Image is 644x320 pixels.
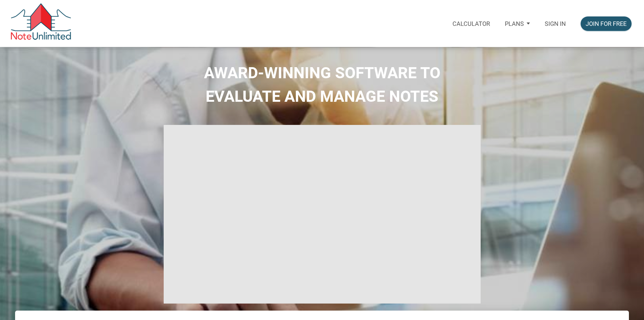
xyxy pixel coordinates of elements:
p: Sign in [545,20,566,27]
a: Calculator [445,11,497,36]
button: Join for free [581,16,632,31]
button: Plans [497,11,537,36]
div: Join for free [586,19,627,28]
p: Plans [505,20,524,27]
a: Sign in [537,11,573,36]
a: Join for free [573,11,639,36]
h2: AWARD-WINNING SOFTWARE TO EVALUATE AND MANAGE NOTES [5,61,639,108]
iframe: NoteUnlimited [164,125,481,304]
p: Calculator [452,20,490,27]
